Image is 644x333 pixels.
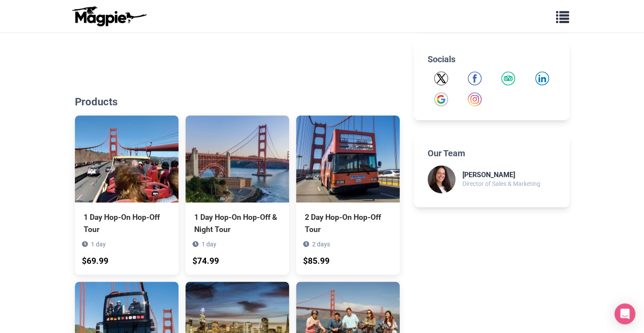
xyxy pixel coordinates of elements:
[428,165,455,193] img: Jessica Rebstock
[434,92,448,106] img: Google icon
[468,71,482,85] a: Facebook
[70,6,148,27] img: logo-ab69f6fb50320c5b225c76a69d11143b.png
[192,255,219,268] div: $74.99
[303,255,330,268] div: $85.99
[82,255,108,268] div: $69.99
[75,96,400,108] h2: Products
[312,241,330,248] span: 2 days
[535,71,549,85] a: LinkedIn
[434,71,448,85] img: Twitter icon
[462,179,540,188] p: Director of Sales & Marketing
[614,303,635,324] div: Open Intercom Messenger
[428,54,555,64] h2: Socials
[501,71,515,85] img: Tripadvisor icon
[296,115,400,275] a: 2 Day Hop-On Hop-Off Tour 2 days $85.99
[434,71,448,85] a: Twitter
[91,241,106,248] span: 1 day
[75,115,179,202] img: 1 Day Hop-On Hop-Off Tour
[535,71,549,85] img: LinkedIn icon
[468,92,482,106] img: Instagram icon
[468,92,482,106] a: Instagram
[501,71,515,85] a: Tripadvisor
[84,211,170,235] div: 1 Day Hop-On Hop-Off Tour
[434,92,448,106] a: Google
[428,148,555,158] h2: Our Team
[468,71,482,85] img: Facebook icon
[194,211,280,235] div: 1 Day Hop-On Hop-Off & Night Tour
[462,171,540,179] h3: [PERSON_NAME]
[185,115,289,202] img: 1 Day Hop-On Hop-Off & Night Tour
[296,115,400,202] img: 2 Day Hop-On Hop-Off Tour
[305,211,391,235] div: 2 Day Hop-On Hop-Off Tour
[202,241,216,248] span: 1 day
[75,115,179,275] a: 1 Day Hop-On Hop-Off Tour 1 day $69.99
[185,115,289,275] a: 1 Day Hop-On Hop-Off & Night Tour 1 day $74.99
